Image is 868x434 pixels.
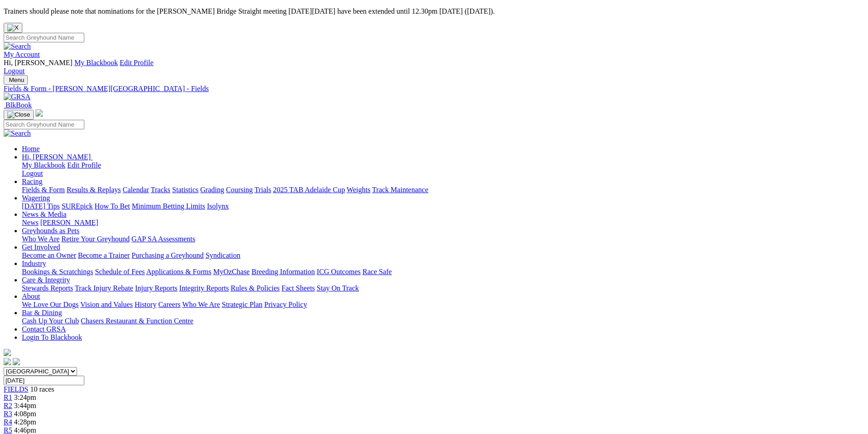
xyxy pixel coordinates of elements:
[254,186,271,194] a: Trials
[200,186,224,194] a: Grading
[4,42,31,51] img: Search
[62,235,130,243] a: Retire Your Greyhound
[362,268,391,276] a: Race Safe
[5,101,32,109] span: BlkBook
[14,410,36,418] span: 4:08pm
[213,268,250,276] a: MyOzChase
[67,186,121,194] a: Results & Replays
[22,227,79,235] a: Greyhounds as Pets
[158,301,180,308] a: Careers
[22,194,50,202] a: Wagering
[22,219,864,227] div: News & Media
[22,268,864,276] div: Industry
[22,153,91,161] span: Hi, [PERSON_NAME]
[4,59,72,66] span: Hi, [PERSON_NAME]
[273,186,345,194] a: 2025 TAB Adelaide Cup
[222,301,262,308] a: Strategic Plan
[22,186,864,194] div: Racing
[22,317,79,325] a: Cash Up Your Club
[22,243,60,251] a: Get Involved
[78,251,130,259] a: Become a Trainer
[4,393,12,401] a: R1
[4,75,28,85] button: Toggle navigation
[4,418,12,426] a: R4
[146,268,211,276] a: Applications & Forms
[372,186,428,194] a: Track Maintenance
[22,292,40,300] a: About
[4,59,864,75] div: My Account
[74,59,118,66] a: My Blackbook
[4,402,12,409] a: R2
[4,426,12,434] span: R5
[7,111,30,118] img: Close
[182,301,220,308] a: Who We Are
[4,358,11,365] img: facebook.svg
[67,161,101,169] a: Edit Profile
[207,202,229,210] a: Isolynx
[81,317,193,325] a: Chasers Restaurant & Function Centre
[179,284,229,292] a: Integrity Reports
[36,109,43,117] img: logo-grsa-white.png
[22,325,66,333] a: Contact GRSA
[14,426,36,434] span: 4:46pm
[80,301,133,308] a: Vision and Values
[132,251,204,259] a: Purchasing a Greyhound
[347,186,370,194] a: Weights
[22,251,864,260] div: Get Involved
[134,301,156,308] a: History
[22,301,78,308] a: We Love Our Dogs
[22,161,66,169] a: My Blackbook
[13,358,20,365] img: twitter.svg
[40,219,98,226] a: [PERSON_NAME]
[22,169,43,177] a: Logout
[22,260,46,267] a: Industry
[4,129,31,138] img: Search
[4,120,84,129] input: Search
[317,284,359,292] a: Stay On Track
[22,178,42,185] a: Racing
[4,85,864,93] a: Fields & Form - [PERSON_NAME][GEOGRAPHIC_DATA] - Fields
[172,186,199,194] a: Statistics
[226,186,253,194] a: Coursing
[22,219,38,226] a: News
[22,235,864,243] div: Greyhounds as Pets
[4,7,864,15] p: Trainers should please note that nominations for the [PERSON_NAME] Bridge Straight meeting [DATE]...
[22,210,67,218] a: News & Media
[62,202,92,210] a: SUREpick
[151,186,170,194] a: Tracks
[4,376,84,385] input: Select date
[4,67,25,75] a: Logout
[4,101,32,109] a: BlkBook
[22,145,40,153] a: Home
[22,268,93,276] a: Bookings & Scratchings
[4,33,84,42] input: Search
[4,23,22,33] button: Close
[231,284,280,292] a: Rules & Policies
[22,317,864,325] div: Bar & Dining
[282,284,315,292] a: Fact Sheets
[22,284,864,292] div: Care & Integrity
[22,276,70,284] a: Care & Integrity
[22,153,92,161] a: Hi, [PERSON_NAME]
[120,59,154,66] a: Edit Profile
[252,268,315,276] a: Breeding Information
[95,202,130,210] a: How To Bet
[14,393,36,401] span: 3:24pm
[22,284,73,292] a: Stewards Reports
[4,385,28,393] a: FIELDS
[22,186,65,194] a: Fields & Form
[22,202,60,210] a: [DATE] Tips
[4,51,40,58] a: My Account
[132,235,195,243] a: GAP SA Assessments
[132,202,205,210] a: Minimum Betting Limits
[4,349,11,356] img: logo-grsa-white.png
[4,93,31,101] img: GRSA
[7,24,19,31] img: X
[4,410,12,418] a: R3
[205,251,240,259] a: Syndication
